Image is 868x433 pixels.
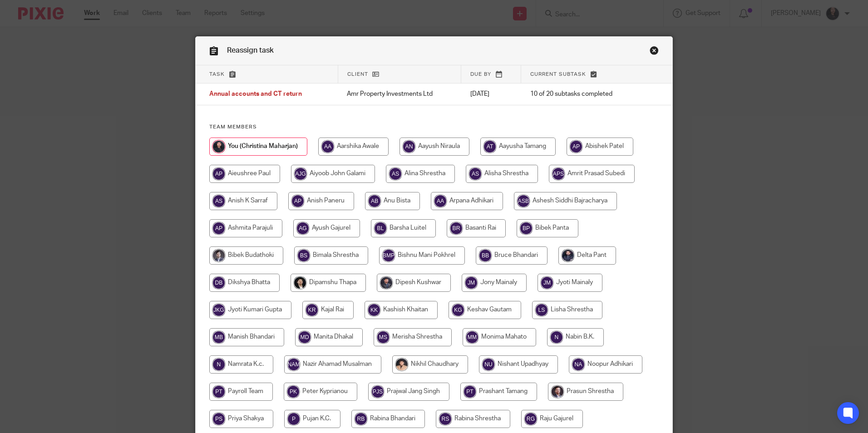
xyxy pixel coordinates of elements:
[347,72,368,77] span: Client
[530,72,586,77] span: Current subtask
[521,84,640,105] td: 10 of 20 subtasks completed
[650,46,659,58] a: Close this dialog window
[209,91,302,98] span: Annual accounts and CT return
[470,89,512,98] p: [DATE]
[470,72,491,77] span: Due by
[209,123,659,131] h4: Team members
[347,89,452,98] p: Amr Property Investments Ltd
[227,47,274,54] span: Reassign task
[209,72,225,77] span: Task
